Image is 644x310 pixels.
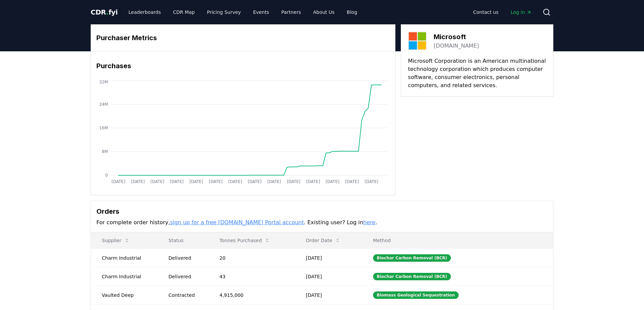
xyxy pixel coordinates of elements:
[326,179,340,184] tspan: [DATE]
[248,6,274,18] a: Events
[373,291,459,299] div: Biomass Geological Sequestration
[468,6,504,18] a: Contact us
[131,179,145,184] tspan: [DATE]
[295,286,362,304] td: [DATE]
[96,61,390,71] h3: Purchases
[300,234,346,247] button: Order Date
[295,249,362,267] td: [DATE]
[168,6,200,18] a: CDR Map
[168,273,203,280] div: Delivered
[99,80,108,84] tspan: 32M
[96,234,135,247] button: Supplier
[248,179,262,184] tspan: [DATE]
[434,42,479,50] a: [DOMAIN_NAME]
[170,179,184,184] tspan: [DATE]
[168,292,203,299] div: Contracted
[105,173,108,178] tspan: 0
[209,249,295,267] td: 20
[91,249,158,267] td: Charm Industrial
[214,234,275,247] button: Tonnes Purchased
[408,31,427,50] img: Microsoft-logo
[306,179,320,184] tspan: [DATE]
[189,179,203,184] tspan: [DATE]
[408,57,546,89] p: Microsoft Corporation is an American multinational technology corporation which produces computer...
[368,237,548,244] p: Method
[202,6,246,18] a: Pricing Survey
[373,254,451,262] div: Biochar Carbon Removal (BCR)
[295,267,362,286] td: [DATE]
[287,179,301,184] tspan: [DATE]
[365,179,378,184] tspan: [DATE]
[170,219,304,226] a: sign up for a free [DOMAIN_NAME] Portal account
[91,7,118,17] a: CDR.fyi
[267,179,281,184] tspan: [DATE]
[468,6,537,18] nav: Main
[96,33,390,43] h3: Purchaser Metrics
[99,102,108,107] tspan: 24M
[308,6,340,18] a: About Us
[511,9,532,16] span: Log in
[363,219,375,226] a: here
[91,267,158,286] td: Charm Industrial
[91,8,118,16] span: CDR fyi
[168,255,203,261] div: Delivered
[341,6,363,18] a: Blog
[91,286,158,304] td: Vaulted Deep
[96,218,548,227] p: For complete order history, . Existing user? Log in .
[163,237,203,244] p: Status
[102,149,108,154] tspan: 8M
[106,8,109,16] span: .
[99,126,108,130] tspan: 16M
[112,179,125,184] tspan: [DATE]
[123,6,166,18] a: Leaderboards
[373,273,451,280] div: Biochar Carbon Removal (BCR)
[276,6,306,18] a: Partners
[209,286,295,304] td: 4,915,000
[209,267,295,286] td: 43
[345,179,359,184] tspan: [DATE]
[151,179,164,184] tspan: [DATE]
[434,32,479,42] h3: Microsoft
[505,6,537,18] a: Log in
[96,206,548,216] h3: Orders
[209,179,223,184] tspan: [DATE]
[228,179,242,184] tspan: [DATE]
[123,6,363,18] nav: Main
